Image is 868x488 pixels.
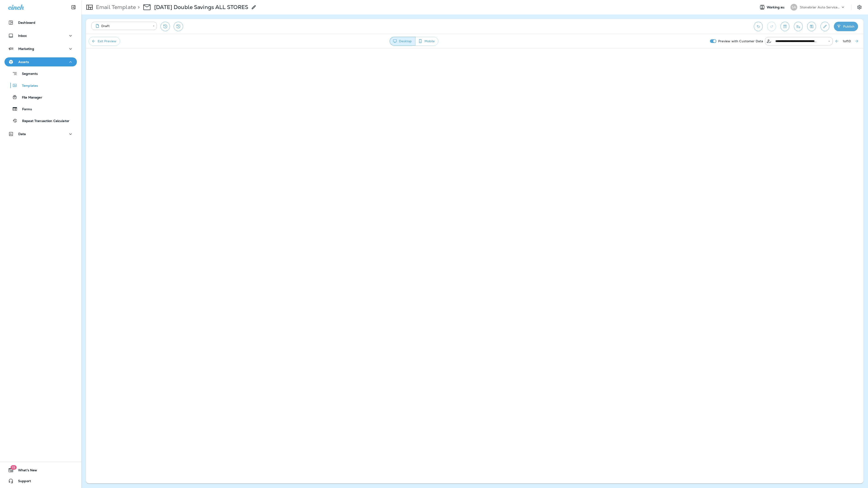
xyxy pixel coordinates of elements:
[5,81,77,90] button: Templates
[174,22,183,31] button: View Changelog
[790,4,797,11] div: SA
[800,5,841,9] p: Stonebriar Auto Services Group
[94,24,150,28] div: Draft
[18,34,27,38] p: Inbox
[5,466,77,475] button: 19What's New
[89,37,120,46] button: Exit Preview
[794,22,803,31] button: Send test email
[5,57,77,66] button: Assets
[154,4,248,11] p: [DATE] Double Savings ALL STORES
[18,21,35,24] p: Dashboard
[390,37,415,46] button: Desktop
[154,4,248,11] div: 09/04/25 Double Savings ALL STORES
[807,22,816,31] button: Save
[14,468,37,474] span: What's New
[18,47,34,51] p: Marketing
[827,39,831,43] button: Open
[10,465,17,470] span: 19
[855,3,863,11] button: Settings
[17,72,38,76] p: Segments
[853,37,861,45] button: Next Preview Customer
[5,18,77,27] button: Dashboard
[160,22,170,31] button: Restore from previous version
[843,39,851,43] span: 1 of 10
[781,22,789,31] button: Toggle preview
[18,119,69,123] p: Repeat Transaction Calculator
[5,31,77,40] button: Inbox
[415,37,438,46] button: Mobile
[5,129,77,138] button: Data
[821,22,829,31] button: Edit details
[834,22,858,31] button: Publish
[5,476,77,486] button: Support
[716,38,765,45] p: Preview with Customer Data
[94,4,136,11] p: Email Template
[754,22,763,31] button: Undo
[136,4,140,11] p: >
[5,69,77,78] button: Segments
[17,84,38,88] p: Templates
[5,116,77,125] button: Repeat Transaction Calculator
[67,3,80,12] button: Collapse Sidebar
[18,60,29,64] p: Assets
[5,92,77,102] button: File Manager
[5,104,77,114] button: Forms
[767,5,786,9] span: Working as:
[833,37,841,45] button: Previous Preview Customer
[18,132,26,136] p: Data
[14,479,31,485] span: Support
[18,107,32,112] p: Forms
[17,96,42,100] p: File Manager
[5,44,77,53] button: Marketing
